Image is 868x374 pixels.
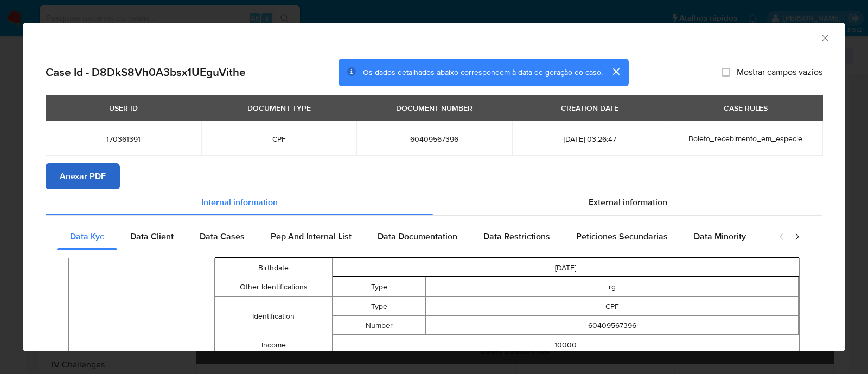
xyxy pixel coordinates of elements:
[201,196,278,208] span: Internal information
[483,230,550,243] span: Data Restrictions
[215,335,332,354] td: Income
[46,163,120,189] button: Anexar PDF
[737,67,822,78] span: Mostrar campos vazios
[23,23,845,351] div: closure-recommendation-modal
[332,335,799,354] td: 10000
[215,258,332,277] td: Birthdate
[426,277,799,296] td: rg
[46,189,822,215] div: Detailed info
[378,230,457,243] span: Data Documentation
[589,196,667,208] span: External information
[333,277,426,296] td: Type
[369,134,499,144] span: 60409567396
[332,258,799,277] td: [DATE]
[130,230,174,243] span: Data Client
[200,230,245,243] span: Data Cases
[57,224,768,250] div: Detailed internal info
[271,230,352,243] span: Pep And Internal List
[722,68,730,77] input: Mostrar campos vazios
[70,230,104,243] span: Data Kyc
[717,99,774,117] div: CASE RULES
[333,316,426,335] td: Number
[60,164,106,188] span: Anexar PDF
[363,67,603,78] span: Os dados detalhados abaixo correspondem à data de geração do caso.
[576,230,668,243] span: Peticiones Secundarias
[426,297,799,316] td: CPF
[603,59,629,85] button: cerrar
[103,99,144,117] div: USER ID
[215,297,332,335] td: Identification
[214,134,344,144] span: CPF
[390,99,479,117] div: DOCUMENT NUMBER
[554,99,625,117] div: CREATION DATE
[241,99,317,117] div: DOCUMENT TYPE
[426,316,799,335] td: 60409567396
[59,134,188,144] span: 170361391
[820,33,829,42] button: Fechar a janela
[525,134,655,144] span: [DATE] 03:26:47
[688,133,802,144] span: Boleto_recebimento_em_especie
[46,65,246,79] h2: Case Id - D8DkS8Vh0A3bsx1UEguVithe
[333,297,426,316] td: Type
[694,230,746,243] span: Data Minority
[215,277,332,297] td: Other Identifications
